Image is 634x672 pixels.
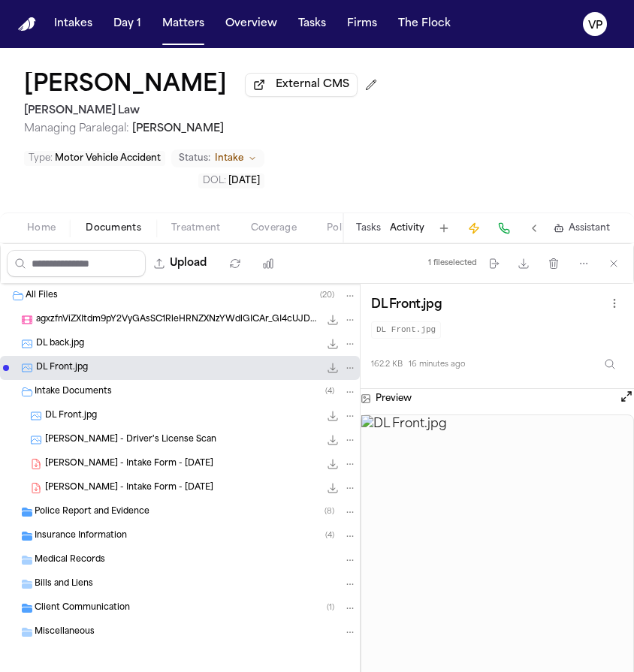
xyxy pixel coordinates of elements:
[171,222,221,234] span: Treatment
[45,482,213,495] span: [PERSON_NAME] - Intake Form - [DATE]
[325,312,340,327] button: Download agxzfnViZXItdm9pY2VyGAsSC1RleHRNZXNzYWdlGICAr_GI4cUJDA.mp4
[35,506,149,519] span: Police Report and Evidence
[86,222,141,234] span: Documents
[409,359,465,370] span: 16 minutes ago
[371,321,441,339] code: DL Front.jpg
[27,222,56,234] span: Home
[18,17,36,32] a: Home
[251,222,297,234] span: Coverage
[325,360,340,375] button: Download DL Front.jpg
[341,11,383,38] button: Firms
[24,151,165,166] button: Edit Type: Motor Vehicle Accident
[18,17,36,32] img: Finch Logo
[24,72,227,99] h1: [PERSON_NAME]
[48,11,98,38] button: Intakes
[35,578,93,591] span: Bills and Liens
[320,291,334,300] span: ( 20 )
[36,338,84,351] span: DL back.jpg
[179,152,210,164] span: Status:
[219,11,283,38] button: Overview
[325,336,340,351] button: Download DL back.jpg
[35,386,112,399] span: Intake Documents
[327,604,334,612] span: ( 1 )
[24,123,129,134] span: Managing Paralegal:
[569,222,610,234] span: Assistant
[292,11,332,38] button: Tasks
[371,297,442,312] h3: DL Front.jpg
[325,508,334,516] span: ( 8 )
[171,149,264,167] button: Change status from Intake
[107,11,147,38] button: Day 1
[619,389,634,404] button: Open preview
[156,11,210,38] button: Matters
[325,457,340,472] button: Download L. Hunter - Intake Form - 9.25.25
[554,222,610,234] button: Assistant
[35,626,95,639] span: Miscellaneous
[325,408,340,423] button: Download DL Front.jpg
[428,258,477,268] div: 1 file selected
[35,530,127,543] span: Insurance Information
[24,72,227,99] button: Edit matter name
[45,458,213,471] span: [PERSON_NAME] - Intake Form - [DATE]
[371,359,403,370] span: 162.2 KB
[392,11,457,38] button: The Flock
[390,222,424,234] button: Activity
[463,218,485,239] button: Create Immediate Task
[55,154,161,163] span: Motor Vehicle Accident
[198,173,264,188] button: Edit DOL: 2025-09-25
[203,176,226,185] span: DOL :
[45,410,97,423] span: DL Front.jpg
[325,481,340,496] button: Download L. Hunter - Intake Form - 9.29.25
[132,123,224,134] span: [PERSON_NAME]
[45,434,216,447] span: [PERSON_NAME] - Driver's License Scan
[36,362,88,375] span: DL Front.jpg
[596,351,623,378] button: Inspect
[26,290,58,303] span: All Files
[325,387,334,396] span: ( 4 )
[215,152,243,164] span: Intake
[24,102,383,120] h2: [PERSON_NAME] Law
[619,389,634,408] button: Open preview
[146,250,216,277] button: Upload
[35,554,105,567] span: Medical Records
[245,73,358,97] button: External CMS
[356,222,381,234] button: Tasks
[36,314,319,327] span: agxzfnViZXItdm9pY2VyGAsSC1RleHRNZXNzYWdlGICAr_GI4cUJDA.mp4
[325,432,340,447] button: Download L. Hunter - Driver's License Scan
[29,154,53,163] span: Type :
[327,222,355,234] span: Police
[325,532,334,540] span: ( 4 )
[7,250,146,277] input: Search files
[376,393,412,405] h3: Preview
[228,176,260,185] span: [DATE]
[433,218,454,239] button: Add Task
[494,218,515,239] button: Make a Call
[276,77,349,92] span: External CMS
[35,602,130,615] span: Client Communication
